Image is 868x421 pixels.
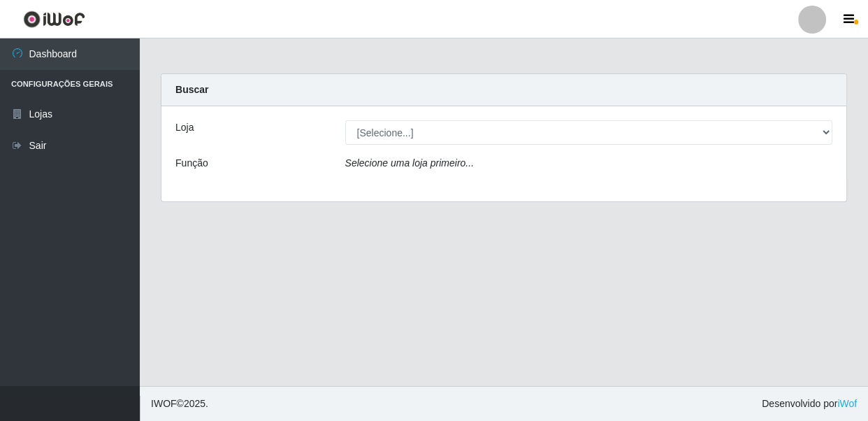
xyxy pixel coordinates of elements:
[837,398,857,409] a: iWof
[345,157,474,169] i: Selecione uma loja primeiro...
[175,120,194,135] label: Loja
[151,398,177,409] span: IWOF
[23,10,85,28] img: CoreUI Logo
[151,397,208,411] span: © 2025 .
[762,397,857,411] span: Desenvolvido por
[175,156,208,171] label: Função
[175,84,208,95] strong: Buscar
